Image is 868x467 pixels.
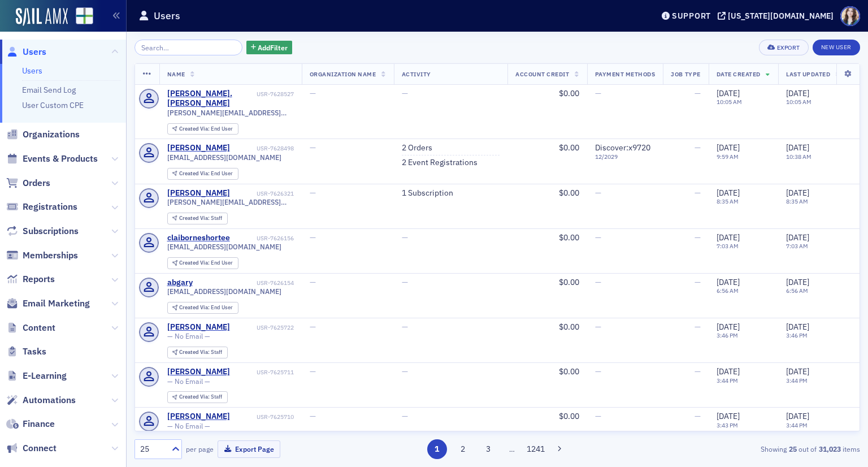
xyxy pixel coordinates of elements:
[179,393,211,400] span: Created Via :
[595,322,601,332] span: —
[23,442,57,455] span: Connect
[167,412,230,422] a: [PERSON_NAME]
[717,142,740,153] span: [DATE]
[23,394,76,407] span: Automations
[453,439,472,459] button: 2
[167,123,238,135] div: Created Via: End User
[218,440,280,458] button: Export Page
[6,322,55,334] a: Content
[786,287,808,295] time: 6:56 AM
[402,188,453,198] a: 1 Subscription
[167,89,255,109] a: [PERSON_NAME].[PERSON_NAME]
[154,9,180,23] h1: Users
[167,332,210,340] span: — No Email —
[786,366,809,377] span: [DATE]
[559,232,579,243] span: $0.00
[786,277,809,287] span: [DATE]
[786,322,809,332] span: [DATE]
[167,367,230,377] a: [PERSON_NAME]
[728,11,834,21] div: [US_STATE][DOMAIN_NAME]
[167,198,294,206] span: [PERSON_NAME][EMAIL_ADDRESS][DOMAIN_NAME]
[310,188,316,198] span: —
[167,391,228,403] div: Created Via: Staff
[167,153,281,162] span: [EMAIL_ADDRESS][DOMAIN_NAME]
[179,170,211,177] span: Created Via :
[134,40,242,55] input: Search…
[23,370,67,382] span: E-Learning
[559,366,579,377] span: $0.00
[717,366,740,377] span: [DATE]
[167,278,193,288] a: abgary
[402,70,431,78] span: Activity
[695,366,701,377] span: —
[16,8,68,26] img: SailAMX
[167,302,238,314] div: Created Via: End User
[717,322,740,332] span: [DATE]
[402,232,408,243] span: —
[595,70,656,78] span: Payment Methods
[595,153,656,161] span: 12 / 2029
[402,88,408,98] span: —
[402,277,408,287] span: —
[717,242,739,250] time: 7:03 AM
[695,322,701,332] span: —
[786,232,809,243] span: [DATE]
[167,70,185,78] span: Name
[23,201,77,213] span: Registrations
[232,324,294,331] div: USR-7625722
[232,190,294,197] div: USR-7626321
[179,171,233,177] div: End User
[167,188,230,198] a: [PERSON_NAME]
[179,125,211,132] span: Created Via :
[23,297,90,310] span: Email Marketing
[6,370,67,382] a: E-Learning
[402,143,432,153] a: 2 Orders
[167,233,230,243] a: claiborneshortee
[23,225,79,237] span: Subscriptions
[6,249,78,262] a: Memberships
[232,145,294,152] div: USR-7628498
[786,331,808,339] time: 3:46 PM
[786,188,809,198] span: [DATE]
[595,277,601,287] span: —
[786,197,808,205] time: 8:35 AM
[167,322,230,332] div: [PERSON_NAME]
[258,42,288,53] span: Add Filter
[179,304,211,311] span: Created Via :
[6,394,76,407] a: Automations
[717,88,740,98] span: [DATE]
[167,422,210,430] span: — No Email —
[695,142,701,153] span: —
[695,232,701,243] span: —
[257,90,294,98] div: USR-7628527
[68,7,93,27] a: View Homepage
[167,257,238,269] div: Created Via: End User
[194,279,294,287] div: USR-7626154
[310,70,376,78] span: Organization Name
[595,366,601,377] span: —
[595,188,601,198] span: —
[817,444,843,454] strong: 31,023
[179,259,211,266] span: Created Via :
[717,232,740,243] span: [DATE]
[6,418,55,430] a: Finance
[427,439,447,459] button: 1
[23,177,50,189] span: Orders
[695,88,701,98] span: —
[786,153,811,161] time: 10:38 AM
[310,322,316,332] span: —
[167,143,230,153] div: [PERSON_NAME]
[23,46,46,58] span: Users
[22,66,42,76] a: Users
[6,128,80,141] a: Organizations
[786,70,830,78] span: Last Updated
[559,411,579,421] span: $0.00
[786,411,809,421] span: [DATE]
[246,41,293,55] button: AddFilter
